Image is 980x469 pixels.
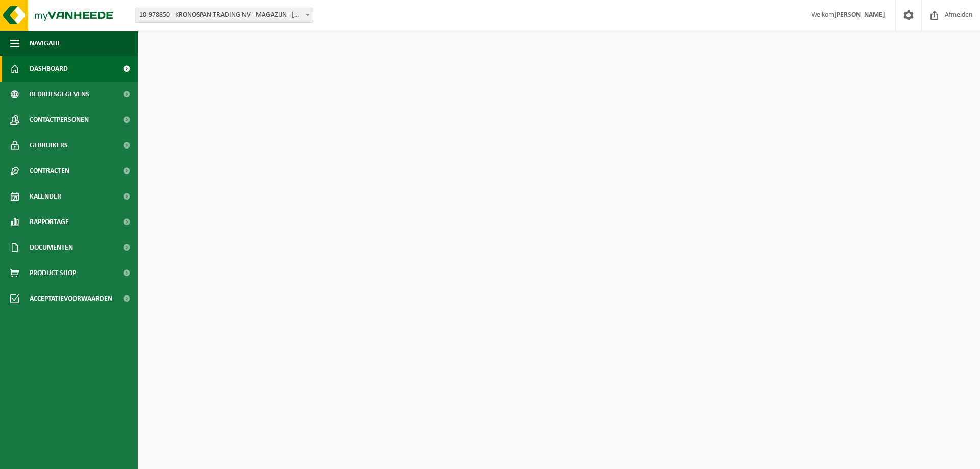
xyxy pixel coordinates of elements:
[834,11,885,19] strong: [PERSON_NAME]
[30,133,68,158] span: Gebruikers
[30,260,76,286] span: Product Shop
[30,235,73,260] span: Documenten
[30,158,69,184] span: Contracten
[30,82,89,107] span: Bedrijfsgegevens
[30,56,68,82] span: Dashboard
[135,8,313,22] span: 10-978850 - KRONOSPAN TRADING NV - MAGAZIJN - AVELGEM
[30,286,112,311] span: Acceptatievoorwaarden
[30,209,69,235] span: Rapportage
[30,31,61,56] span: Navigatie
[135,8,313,23] span: 10-978850 - KRONOSPAN TRADING NV - MAGAZIJN - AVELGEM
[30,184,61,209] span: Kalender
[30,107,89,133] span: Contactpersonen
